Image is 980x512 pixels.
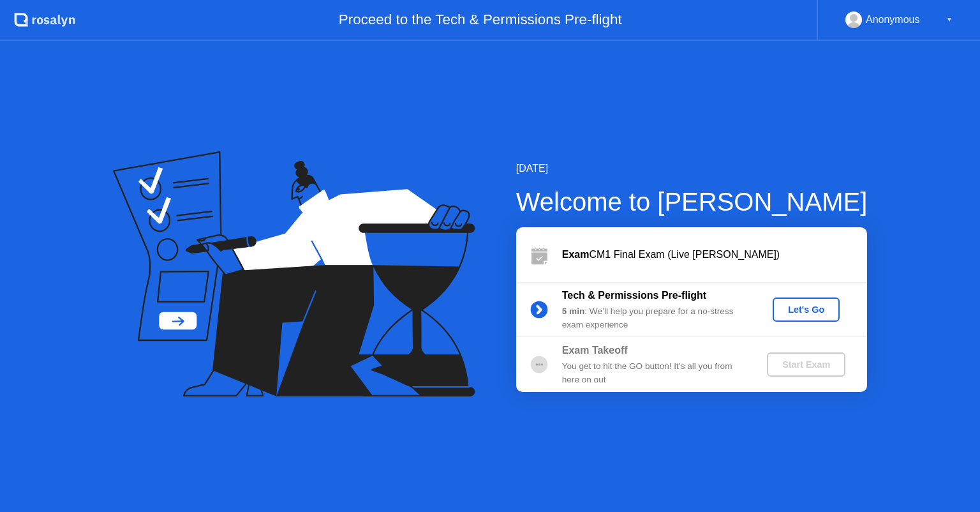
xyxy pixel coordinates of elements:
div: : We’ll help you prepare for a no-stress exam experience [562,305,746,331]
button: Start Exam [767,352,845,377]
div: Welcome to [PERSON_NAME] [516,183,868,221]
div: CM1 Final Exam (Live [PERSON_NAME]) [562,247,867,262]
b: Exam Takeoff [562,345,628,356]
b: Tech & Permissions Pre-flight [562,290,706,301]
div: [DATE] [516,161,868,176]
b: 5 min [562,306,585,316]
div: You get to hit the GO button! It’s all you from here on out [562,360,746,386]
div: Start Exam [772,359,840,370]
div: ▼ [946,11,953,28]
b: Exam [562,249,590,260]
div: Anonymous [866,11,920,28]
button: Let's Go [773,297,840,322]
div: Let's Go [778,305,835,315]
